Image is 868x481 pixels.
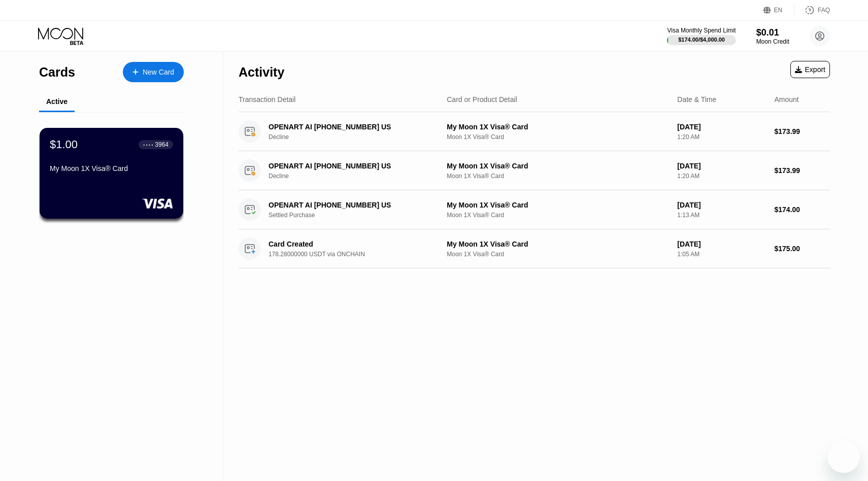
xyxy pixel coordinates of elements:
[447,240,669,248] div: My Moon 1X Visa® Card
[143,143,153,146] div: ● ● ● ●
[667,27,736,34] div: Visa Monthly Spend Limit
[677,162,766,170] div: [DATE]
[678,37,725,43] div: $174.00 / $4,000.00
[667,27,736,45] div: Visa Monthly Spend Limit$174.00/$4,000.00
[239,229,830,268] div: Card Created178.28000000 USDT via ONCHAINMy Moon 1X Visa® CardMoon 1X Visa® Card[DATE]1:05 AM$175.00
[239,151,830,190] div: OPENART AI [PHONE_NUMBER] USDeclineMy Moon 1X Visa® CardMoon 1X Visa® Card[DATE]1:20 AM$173.99
[447,251,669,258] div: Moon 1X Visa® Card
[774,7,783,14] div: EN
[447,212,669,219] div: Moon 1X Visa® Card
[269,123,436,131] div: OPENART AI [PHONE_NUMBER] US
[123,62,184,82] div: New Card
[239,190,830,229] div: OPENART AI [PHONE_NUMBER] USSettled PurchaseMy Moon 1X Visa® CardMoon 1X Visa® Card[DATE]1:13 AM$...
[775,245,830,253] div: $175.00
[447,133,669,141] div: Moon 1X Visa® Card
[269,162,436,170] div: OPENART AI [PHONE_NUMBER] US
[447,173,669,180] div: Moon 1X Visa® Card
[447,201,669,209] div: My Moon 1X Visa® Card
[818,7,830,14] div: FAQ
[239,95,295,104] div: Transaction Detail
[239,65,284,80] div: Activity
[677,201,766,209] div: [DATE]
[794,5,830,15] div: FAQ
[143,68,174,77] div: New Card
[677,240,766,248] div: [DATE]
[50,138,78,151] div: $1.00
[756,27,789,38] div: $0.01
[155,141,169,148] div: 3964
[795,65,825,74] div: Export
[775,95,799,104] div: Amount
[447,123,669,131] div: My Moon 1X Visa® Card
[677,251,766,258] div: 1:05 AM
[40,128,183,219] div: $1.00● ● ● ●3964My Moon 1X Visa® Card
[775,205,830,214] div: $174.00
[677,95,716,104] div: Date & Time
[790,61,830,78] div: Export
[827,440,860,473] iframe: Button to launch messaging window, conversation in progress
[239,112,830,151] div: OPENART AI [PHONE_NUMBER] USDeclineMy Moon 1X Visa® CardMoon 1X Visa® Card[DATE]1:20 AM$173.99
[269,133,449,141] div: Decline
[269,173,449,180] div: Decline
[756,27,789,45] div: $0.01Moon Credit
[269,240,436,248] div: Card Created
[269,201,436,209] div: OPENART AI [PHONE_NUMBER] US
[775,166,830,175] div: $173.99
[775,127,830,135] div: $173.99
[39,65,75,80] div: Cards
[763,5,794,15] div: EN
[677,212,766,219] div: 1:13 AM
[46,97,68,106] div: Active
[677,173,766,180] div: 1:20 AM
[677,123,766,131] div: [DATE]
[447,162,669,170] div: My Moon 1X Visa® Card
[677,133,766,141] div: 1:20 AM
[756,38,789,45] div: Moon Credit
[447,95,517,104] div: Card or Product Detail
[269,251,449,258] div: 178.28000000 USDT via ONCHAIN
[50,164,173,173] div: My Moon 1X Visa® Card
[269,212,449,219] div: Settled Purchase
